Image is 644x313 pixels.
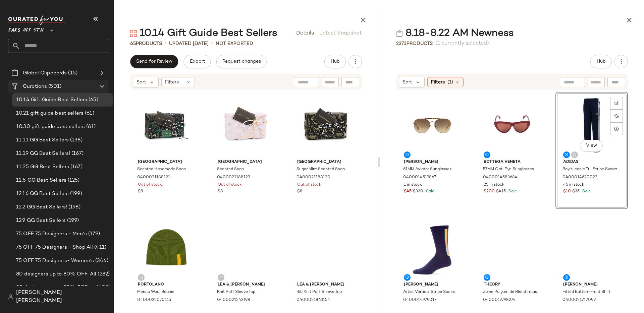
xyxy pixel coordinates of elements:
[84,110,94,117] span: (61)
[87,96,98,104] span: (65)
[138,305,159,311] span: 65 in stock
[47,83,61,90] span: (501)
[8,15,65,25] img: cfy_white_logo.C9jOOHJF.svg
[447,79,453,86] span: (1)
[596,59,606,64] span: Hub
[217,289,255,295] span: Knit Puff Sleeve Top
[85,123,96,131] span: (61)
[16,289,108,305] span: [PERSON_NAME] [PERSON_NAME]
[66,177,80,184] span: (125)
[165,79,179,86] span: Filters
[413,189,423,195] span: $330
[425,189,434,194] span: Sale
[212,94,280,156] img: 0400021188123_HOLLYBERRIES
[324,55,346,68] button: Hub
[16,257,94,265] span: 75 OFF 75 Designers- Women's
[297,282,354,288] span: Lea & [PERSON_NAME]
[218,189,223,195] span: $8
[403,175,436,181] span: 0400014519867
[16,123,85,131] span: 10.30 gift guide best sellers
[507,189,517,194] span: Sale
[398,217,466,279] img: 0400014979017_NAVY
[69,190,82,198] span: (199)
[8,294,13,300] img: svg%3e
[16,284,95,292] span: 80 designers up to 80% OFF: Men's
[563,282,620,288] span: [PERSON_NAME]
[16,190,69,198] span: 12.16 GG Best Sellers
[130,27,277,40] div: 10.14 Gift Guide Best Sellers
[189,59,205,64] span: Export
[16,203,67,211] span: 12.2 GG Best Sellers!
[483,289,540,295] span: Zaine Polyamide Blend Trousers
[130,55,178,68] button: Send for Review
[573,153,577,157] img: svg%3e
[16,163,69,171] span: 11.25 GG Best Sellers
[16,150,70,158] span: 11.19 GG Best Sellers!
[590,55,612,68] button: Hub
[586,143,597,148] span: View
[16,110,84,117] span: 10.21 gift guide best sellers
[138,189,143,195] span: $8
[404,189,412,195] span: $45
[218,159,275,165] span: [GEOGRAPHIC_DATA]
[218,305,238,311] span: 21 in stock
[562,289,610,295] span: Fitted Button-Front Shirt
[138,159,195,165] span: [GEOGRAPHIC_DATA]
[297,175,330,181] span: 0400021188120
[484,159,541,165] span: Bottega Veneta
[8,23,44,35] span: Saks OFF 5TH
[138,282,195,288] span: Portolano
[218,282,275,288] span: Lea & [PERSON_NAME]
[23,69,67,77] span: Global Clipboards
[580,140,603,152] button: View
[484,282,541,288] span: Theory
[483,167,534,173] span: 57MM Cat-Eye Sunglasses
[66,217,79,225] span: (199)
[87,230,100,238] span: (179)
[297,297,330,303] span: 0400021863154
[94,257,108,265] span: (346)
[297,159,354,165] span: [GEOGRAPHIC_DATA]
[558,94,626,156] img: 0400014620022_NAVY
[137,289,174,295] span: Merino Wool Beanie
[137,297,171,303] span: 0400022070115
[217,175,250,181] span: 0400021188123
[130,40,162,47] div: Products
[435,40,489,48] span: (1 currently selected)
[138,182,162,188] span: Out of stock
[496,189,506,195] span: $415
[330,59,340,64] span: Hub
[132,217,200,279] img: 0400022070115_OLIVEGOLD
[165,40,166,48] span: •
[396,40,433,47] div: Products
[69,163,83,171] span: (167)
[23,83,47,90] span: Curations
[137,167,186,173] span: Scented Handmade Soap
[404,159,461,165] span: [PERSON_NAME]
[484,305,502,311] span: 2 in stock
[93,244,106,251] span: (411)
[67,69,77,77] span: (15)
[403,297,436,303] span: 0400014979017
[562,175,597,181] span: 0400014620022
[183,55,211,68] button: Export
[483,175,518,181] span: 0400014583684
[16,244,93,251] span: 75 OFF 75 Designers - Shop All
[296,29,314,38] a: Details
[16,217,66,225] span: 12.9 GG Best Sellers
[137,79,146,86] span: Sort
[614,114,619,118] img: svg%3e
[484,182,504,188] span: 25 in stock
[404,282,461,288] span: [PERSON_NAME]
[130,30,137,37] img: svg%3e
[137,175,170,181] span: 0400021188121
[396,27,514,40] div: 8.18-8.22 AM Newness
[16,230,87,238] span: 75 OFF 75 Designers - Men's
[169,40,209,47] p: updated [DATE]
[297,189,302,195] span: $8
[95,284,110,292] span: (603)
[217,297,250,303] span: 0400021543198
[297,167,345,173] span: Sugar Mint Scented Soap
[16,136,69,144] span: 11.11 GG Best Sellers
[483,297,516,303] span: 0400019798274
